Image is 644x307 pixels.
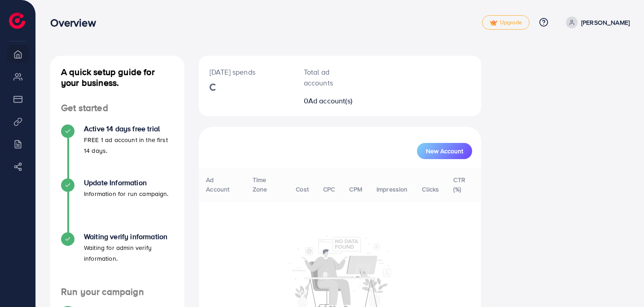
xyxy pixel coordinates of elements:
[308,96,352,106] span: Ad account(s)
[426,148,463,154] span: New Account
[304,97,353,105] h2: 0
[50,125,184,178] li: Active 14 days free trial
[50,102,184,114] h4: Get started
[581,17,630,28] p: [PERSON_NAME]
[562,17,630,28] a: [PERSON_NAME]
[490,20,497,26] img: tick
[50,232,184,286] li: Waiting verify information
[50,286,184,298] h4: Run your campaign
[482,15,530,30] a: tickUpgrade
[9,13,25,29] img: logo
[50,67,184,88] h4: A quick setup guide for your business.
[210,67,282,77] p: [DATE] spends
[84,242,174,264] p: Waiting for admin verify information.
[50,16,103,29] h3: Overview
[84,188,169,199] p: Information for run campaign.
[84,178,169,187] h4: Update Information
[50,178,184,232] li: Update Information
[490,19,522,26] span: Upgrade
[84,232,174,241] h4: Waiting verify information
[84,125,174,133] h4: Active 14 days free trial
[417,143,472,159] button: New Account
[84,134,174,156] p: FREE 1 ad account in the first 14 days.
[304,67,353,88] p: Total ad accounts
